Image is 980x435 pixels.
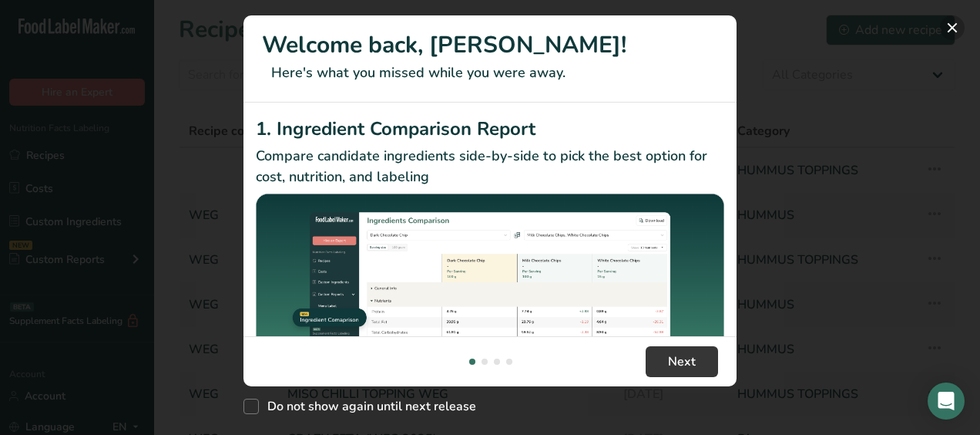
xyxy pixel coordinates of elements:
[259,399,476,414] span: Do not show again until next release
[256,194,724,369] img: Ingredient Comparison Report
[668,352,696,371] span: Next
[262,28,718,62] h1: Welcome back, [PERSON_NAME]!
[928,383,965,420] div: Open Intercom Messenger
[262,62,718,83] p: Here's what you missed while you were away.
[256,146,724,187] p: Compare candidate ingredients side-by-side to pick the best option for cost, nutrition, and labeling
[256,115,724,143] h2: 1. Ingredient Comparison Report
[646,346,718,377] button: Next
